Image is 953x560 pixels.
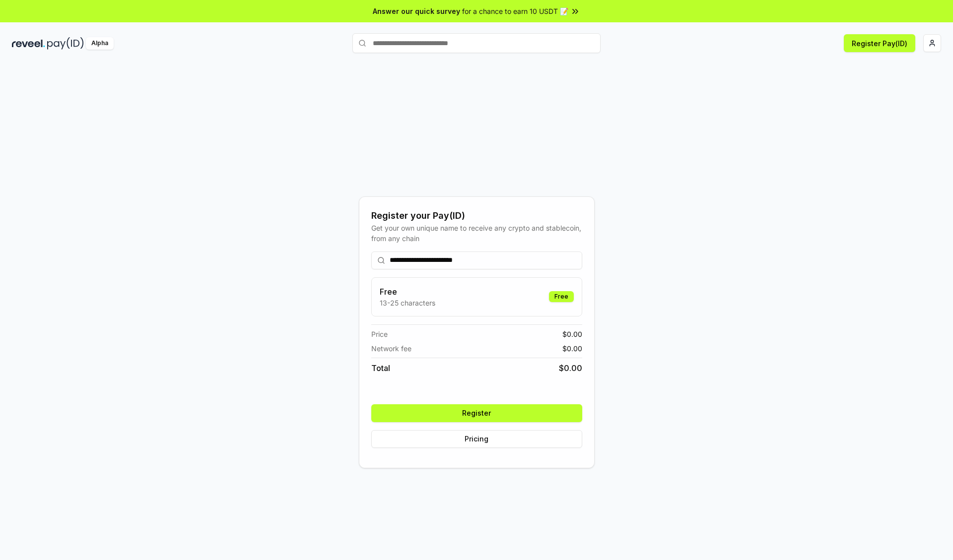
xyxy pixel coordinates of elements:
[549,291,574,302] div: Free
[371,209,582,223] div: Register your Pay(ID)
[462,6,568,16] span: for a chance to earn 10 USDT 📝
[562,343,582,354] span: $ 0.00
[844,34,915,52] button: Register Pay(ID)
[380,298,435,308] p: 13-25 characters
[371,223,582,244] div: Get your own unique name to receive any crypto and stablecoin, from any chain
[371,329,388,339] span: Price
[371,404,582,422] button: Register
[559,362,582,374] span: $ 0.00
[562,329,582,339] span: $ 0.00
[86,37,114,50] div: Alpha
[12,37,45,50] img: reveel_dark
[47,37,84,50] img: pay_id
[373,6,460,16] span: Answer our quick survey
[371,430,582,448] button: Pricing
[380,286,435,298] h3: Free
[371,362,390,374] span: Total
[371,343,411,354] span: Network fee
